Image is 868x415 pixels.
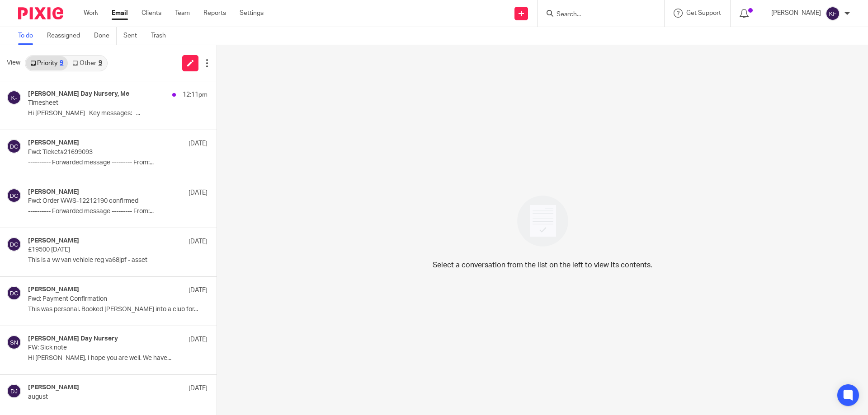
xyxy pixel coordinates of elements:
[28,286,79,294] h4: [PERSON_NAME]
[189,335,208,344] p: [DATE]
[18,27,40,45] a: To do
[7,335,21,350] img: svg%3E
[686,10,721,16] span: Get Support
[28,344,172,352] p: FW: Sick note
[28,306,208,313] p: This was personal. Booked [PERSON_NAME] into a club for...
[189,286,208,295] p: [DATE]
[189,384,208,393] p: [DATE]
[28,256,208,264] p: This is a vw van vehicle reg va68jpf - asset
[189,188,208,197] p: [DATE]
[26,56,68,70] a: Priority9
[99,60,102,66] div: 9
[28,354,208,362] p: Hi [PERSON_NAME], I hope you are well. We have...
[28,335,118,343] h4: [PERSON_NAME] Day Nursery
[7,90,21,105] img: svg%3E
[240,9,264,18] a: Settings
[7,58,20,68] span: View
[556,11,637,19] input: Search
[94,27,117,45] a: Done
[123,27,144,45] a: Sent
[18,7,63,19] img: Pixie
[28,208,208,215] p: ---------- Forwarded message --------- From:...
[203,9,226,18] a: Reports
[189,237,208,246] p: [DATE]
[189,139,208,148] p: [DATE]
[28,139,79,147] h4: [PERSON_NAME]
[151,27,173,45] a: Trash
[142,9,161,18] a: Clients
[47,27,87,45] a: Reassigned
[28,237,79,245] h4: [PERSON_NAME]
[60,60,63,66] div: 9
[28,149,172,156] p: Fwd: Ticket#21699093
[28,90,129,98] h4: [PERSON_NAME] Day Nursery, Me
[183,90,208,99] p: 12:11pm
[112,9,128,18] a: Email
[7,384,21,398] img: svg%3E
[28,384,79,392] h4: [PERSON_NAME]
[28,99,172,107] p: Timesheet
[826,6,840,21] img: svg%3E
[7,188,21,203] img: svg%3E
[84,9,98,18] a: Work
[28,159,208,167] p: ---------- Forwarded message --------- From:...
[433,260,652,270] p: Select a conversation from the list on the left to view its contents.
[28,197,172,205] p: Fwd: Order WWS-12212190 confirmed
[175,9,190,18] a: Team
[28,110,208,117] p: Hi [PERSON_NAME] Key messages: ...
[7,139,21,154] img: svg%3E
[28,188,79,196] h4: [PERSON_NAME]
[28,295,172,303] p: Fwd: Payment Confirmation
[771,9,821,18] p: [PERSON_NAME]
[511,190,574,252] img: image
[28,393,172,401] p: august
[28,246,172,254] p: £19500 [DATE]
[7,237,21,252] img: svg%3E
[68,56,106,70] a: Other9
[7,286,21,300] img: svg%3E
